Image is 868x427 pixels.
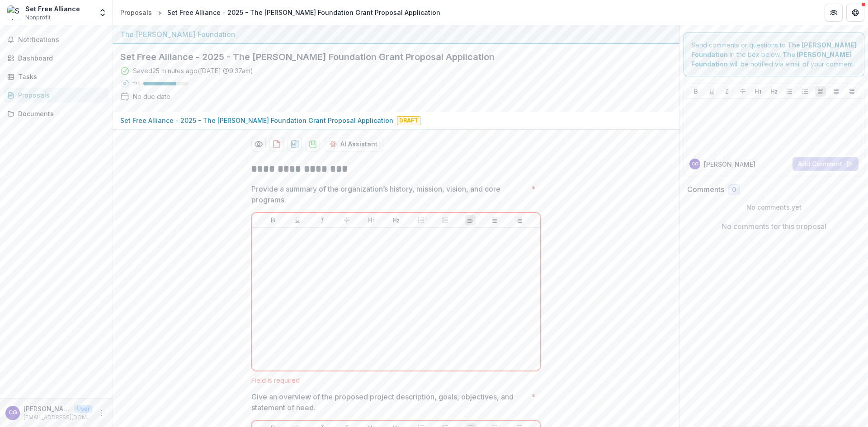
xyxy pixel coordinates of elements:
[831,86,842,97] button: Align Center
[793,157,859,171] button: Add Comment
[269,137,284,151] button: download-proposal
[251,137,266,151] button: Preview bc81f8e5-2824-4a94-837b-27ba5cf30749-0.pdf
[25,14,51,22] span: Nonprofit
[324,137,383,151] button: AI Assistant
[514,215,525,225] button: Align Right
[732,186,736,194] span: 0
[722,221,826,232] p: No comments for this proposal
[489,215,500,225] button: Align Center
[120,116,393,125] p: Set Free Alliance - 2025 - The [PERSON_NAME] Foundation Grant Proposal Application
[706,86,717,97] button: Underline
[133,92,170,101] div: No due date
[96,4,109,22] button: Open entity switcher
[120,29,672,40] div: The [PERSON_NAME] Foundation
[74,405,93,413] p: User
[684,33,865,76] div: Send comments or questions to in the box below. will be notified via email of your comment.
[96,408,107,418] button: More
[415,215,426,225] button: Bullet List
[288,137,302,151] button: download-proposal
[4,51,109,66] a: Dashboard
[117,6,444,19] nav: breadcrumb
[120,8,152,17] div: Proposals
[18,90,102,100] div: Proposals
[24,413,93,422] p: [EMAIL_ADDRESS][DOMAIN_NAME]
[306,137,320,151] button: download-proposal
[692,162,698,166] div: Claire Gooch
[704,160,755,169] p: [PERSON_NAME]
[846,86,857,97] button: Align Right
[687,202,861,212] p: No comments yet
[769,86,779,97] button: Heading 2
[292,215,303,225] button: Underline
[397,116,420,125] span: Draft
[4,69,109,84] a: Tasks
[251,183,528,205] p: Provide a summary of the organization’s history, mission, vision, and core programs.
[722,86,732,97] button: Italicize
[117,6,156,19] a: Proposals
[341,215,352,225] button: Strike
[4,106,109,121] a: Documents
[18,53,102,63] div: Dashboard
[753,86,764,97] button: Heading 1
[268,215,278,225] button: Bold
[465,215,476,225] button: Align Left
[167,8,440,17] div: Set Free Alliance - 2025 - The [PERSON_NAME] Foundation Grant Proposal Application
[391,215,401,225] button: Heading 2
[18,36,105,44] span: Notifications
[825,4,843,22] button: Partners
[133,66,253,75] div: Saved 25 minutes ago ( [DATE] @ 9:37am )
[366,215,377,225] button: Heading 1
[251,391,528,413] p: Give an overview of the proposed project description, goals, objectives, and statement of need.
[4,88,109,103] a: Proposals
[846,4,864,22] button: Get Help
[18,109,102,118] div: Documents
[815,86,826,97] button: Align Left
[120,52,658,62] h2: Set Free Alliance - 2025 - The [PERSON_NAME] Foundation Grant Proposal Application
[25,4,80,14] div: Set Free Alliance
[7,5,22,20] img: Set Free Alliance
[690,86,701,97] button: Bold
[687,185,724,194] h2: Comments
[440,215,451,225] button: Ordered List
[737,86,748,97] button: Strike
[800,86,811,97] button: Ordered List
[24,404,71,413] p: [PERSON_NAME]
[4,33,109,47] button: Notifications
[317,215,328,225] button: Italicize
[784,86,795,97] button: Bullet List
[251,376,541,384] div: Field is required
[9,410,17,416] div: Claire Gooch
[18,72,102,81] div: Tasks
[133,80,140,87] p: 73 %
